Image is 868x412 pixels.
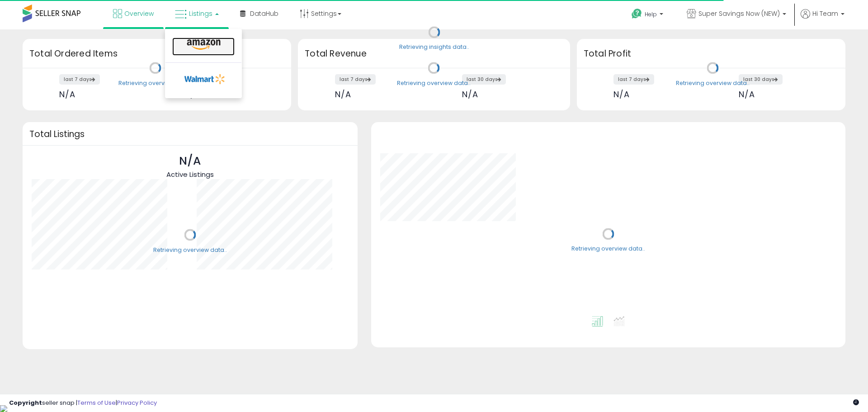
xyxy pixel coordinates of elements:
[77,398,116,407] a: Terms of Use
[9,399,157,407] div: seller snap | |
[801,9,844,29] a: Hi Team
[812,9,838,18] span: Hi Team
[645,10,657,18] span: Help
[397,79,471,87] div: Retrieving overview data..
[676,79,750,87] div: Retrieving overview data..
[624,1,672,29] a: Help
[9,398,42,407] strong: Copyright
[117,398,157,407] a: Privacy Policy
[189,9,212,18] span: Listings
[631,8,642,19] i: Get Help
[698,9,780,18] span: Super Savings Now (NEW)
[250,9,278,18] span: DataHub
[124,9,154,18] span: Overview
[118,79,192,87] div: Retrieving overview data..
[571,245,645,253] div: Retrieving overview data..
[153,246,227,254] div: Retrieving overview data..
